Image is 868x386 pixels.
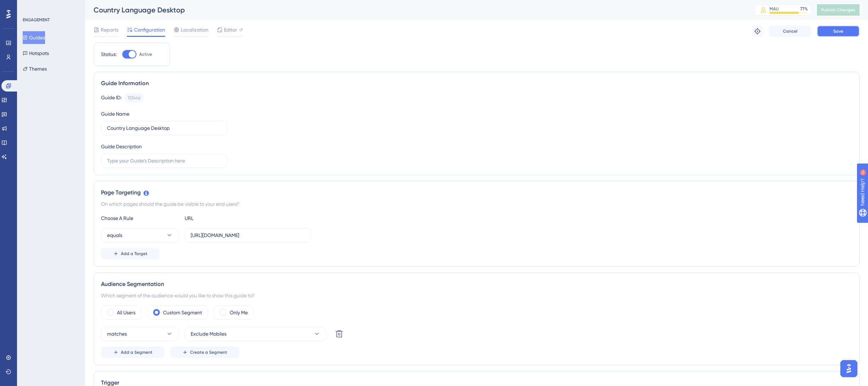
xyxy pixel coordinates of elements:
button: Save [817,26,859,37]
span: equals [107,231,122,239]
span: Create a Segment [190,349,227,355]
span: Add a Target [121,251,147,257]
span: Publish Changes [821,7,855,13]
div: 153446 [128,95,140,101]
span: Cancel [783,28,797,34]
div: Page Targeting [101,188,852,197]
span: Reports [101,26,118,34]
div: Which segment of the audience would you like to show this guide to? [101,291,852,300]
button: Exclude Mobiles [185,327,326,341]
button: Add a Segment [101,347,164,358]
div: Status: [101,50,117,59]
button: equals [101,228,179,242]
label: Only Me [230,308,248,317]
label: Custom Segment [163,308,202,317]
iframe: UserGuiding AI Assistant Launcher [838,358,859,379]
button: matches [101,327,179,341]
div: Guide ID: [101,93,122,103]
button: Guides [23,31,45,44]
div: URL [185,214,263,222]
div: On which pages should the guide be visible to your end users? [101,200,852,208]
div: Guide Description [101,142,142,151]
div: Country Language Desktop [94,5,737,15]
span: Editor [224,26,237,34]
div: 9+ [48,4,52,9]
button: Add a Target [101,248,159,259]
div: Guide Information [101,79,852,88]
span: Localization [181,26,208,34]
div: Guide Name [101,110,129,118]
div: Audience Segmentation [101,280,852,288]
span: Active [139,51,152,57]
span: matches [107,330,127,338]
div: Choose A Rule [101,214,179,222]
label: All Users [117,308,135,317]
button: Publish Changes [817,4,859,16]
span: Exclude Mobiles [191,330,226,338]
div: ENGAGEMENT [23,17,50,23]
button: Hotspots [23,47,49,60]
input: Type your Guide’s Description here [107,157,221,165]
button: Create a Segment [170,347,239,358]
input: Type your Guide’s Name here [107,124,221,132]
button: Cancel [769,26,811,37]
button: Themes [23,62,47,75]
div: MAU [769,6,779,12]
span: Need Help? [17,2,44,10]
span: Configuration [134,26,165,34]
input: yourwebsite.com/path [191,231,305,239]
span: Save [833,28,843,34]
div: 77 % [800,6,808,12]
span: Add a Segment [121,349,152,355]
